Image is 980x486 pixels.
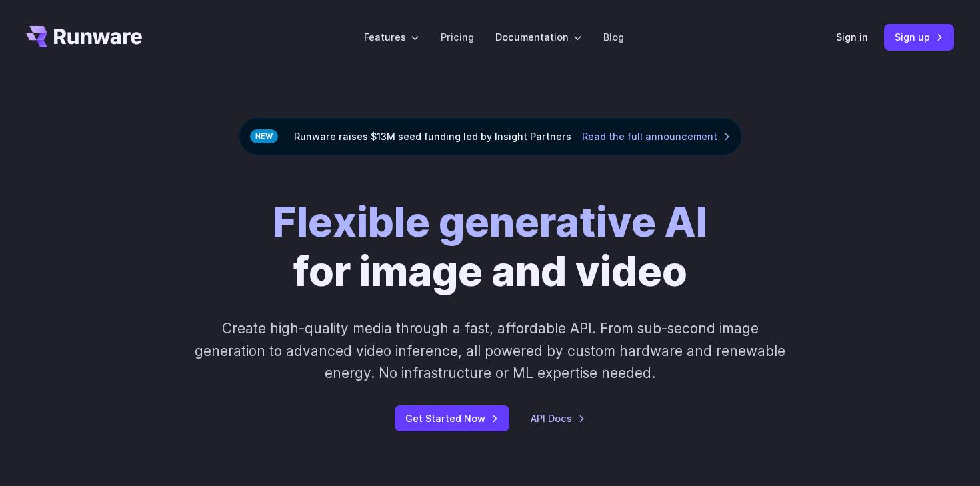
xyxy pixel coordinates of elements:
[364,29,419,45] label: Features
[273,197,707,247] strong: Flexible generative AI
[531,411,585,426] a: API Docs
[582,129,731,144] a: Read the full announcement
[26,26,142,47] a: Go to /
[395,405,509,431] a: Get Started Now
[239,117,742,155] div: Runware raises $13M seed funding led by Insight Partners
[441,29,474,45] a: Pricing
[836,29,868,45] a: Sign in
[193,317,787,384] p: Create high-quality media through a fast, affordable API. From sub-second image generation to adv...
[273,198,707,296] h1: for image and video
[884,24,954,50] a: Sign up
[495,29,582,45] label: Documentation
[603,29,624,45] a: Blog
